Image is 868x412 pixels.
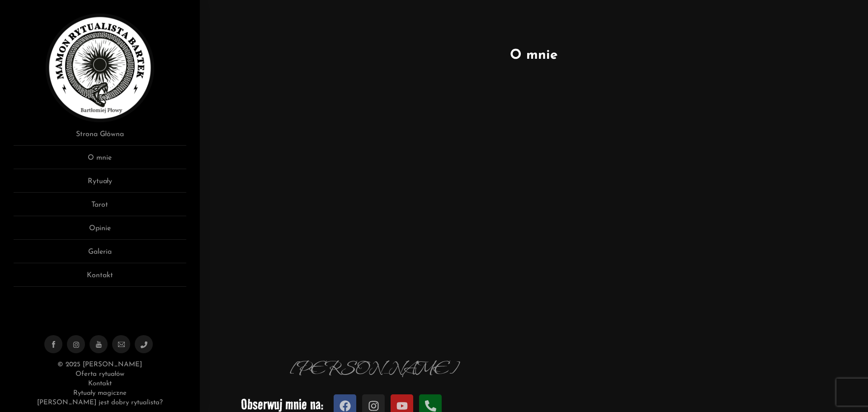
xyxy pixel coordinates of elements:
a: Kontakt [88,380,112,387]
a: Oferta rytuałów [75,371,124,378]
a: Kontakt [14,270,186,287]
p: [PERSON_NAME] [218,354,529,384]
a: Strona Główna [14,129,186,146]
h1: O mnie [213,45,854,66]
a: [PERSON_NAME] jest dobry rytualista? [37,399,163,406]
a: Tarot [14,199,186,216]
a: Opinie [14,223,186,240]
a: Galeria [14,246,186,263]
a: Rytuały magiczne [73,390,127,397]
a: Rytuały [14,176,186,193]
a: O mnie [14,152,186,169]
img: Rytualista Bartek [46,14,154,122]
